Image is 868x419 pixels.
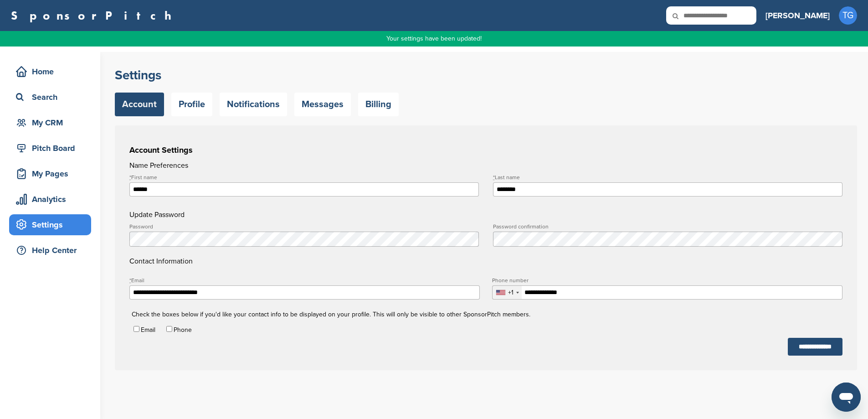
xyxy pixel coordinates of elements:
div: Pitch Board [14,140,91,156]
div: Selected country [493,286,522,299]
h2: Settings [115,67,857,83]
a: Search [9,87,91,108]
a: Messages [294,93,351,116]
a: Pitch Board [9,138,91,159]
div: Search [14,89,91,105]
a: Settings [9,214,91,235]
h3: [PERSON_NAME] [765,9,830,22]
h4: Update Password [129,209,842,220]
label: Email [129,278,480,283]
span: TG [839,6,857,25]
div: My CRM [14,114,91,131]
a: Help Center [9,240,91,261]
div: Settings [14,217,91,233]
a: Home [9,61,91,82]
label: Email [141,326,155,334]
abbr: required [493,174,495,181]
a: [PERSON_NAME] [765,5,830,26]
a: Profile [171,93,212,116]
a: Notifications [220,93,287,116]
label: First name [129,175,479,180]
a: Account [115,93,164,116]
label: Password confirmation [493,224,842,229]
a: Analytics [9,189,91,210]
h3: Account Settings [129,144,842,156]
abbr: required [129,174,131,181]
div: Analytics [14,191,91,207]
a: Billing [358,93,399,116]
div: My Pages [14,166,91,182]
iframe: Button to launch messaging window [832,383,861,412]
label: Phone number [492,278,842,283]
div: +1 [508,290,514,296]
h4: Name Preferences [129,160,842,171]
abbr: required [129,277,131,284]
label: Password [129,224,479,229]
div: Help Center [14,242,91,259]
label: Last name [493,175,842,180]
a: My Pages [9,163,91,184]
h4: Contact Information [129,224,842,267]
a: My CRM [9,112,91,133]
label: Phone [174,326,192,334]
div: Home [14,63,91,80]
a: SponsorPitch [11,10,177,21]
